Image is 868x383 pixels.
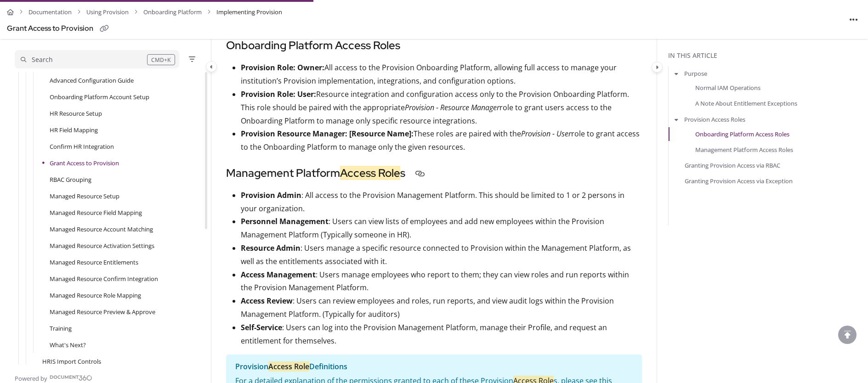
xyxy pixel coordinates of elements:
[413,167,427,181] button: Copy link to Management Platform Access Roles
[50,291,141,300] a: Managed Resource Role Mapping
[7,6,14,19] a: Home
[241,216,329,226] strong: Personnel Management
[684,69,707,78] a: Purpose
[241,268,642,295] p: : Users manage employees who report to them; they can view roles and run reports within the Provi...
[86,6,129,19] a: Using Provision
[241,190,301,200] strong: Provision Admin
[652,62,663,73] button: Category toggle
[235,360,633,373] p: Provision Definitions
[50,109,102,118] a: HR Resource Setup
[216,6,282,19] span: Implementing Provision
[50,76,134,85] a: Advanced Configuration Guide
[50,241,154,250] a: Managed Resource Activation Settings
[838,326,857,344] div: scroll to top
[695,145,793,154] a: Management Platform Access Roles
[226,165,642,181] h3: Management Platform s
[241,61,642,88] p: All access to the Provision Onboarding Platform, allowing full access to manage your institution’...
[241,127,642,154] p: These roles are paired with the role to grant access to the Onboarding Platform to manage only th...
[15,50,179,68] button: Search
[241,294,642,321] p: : Users can review employees and roles, run reports, and view audit logs within the Provision Man...
[15,374,47,383] span: Powered by
[685,161,780,170] a: Granting Provision Access via RBAC
[50,208,142,217] a: Managed Resource Field Mapping
[340,166,400,180] mark: Access Role
[685,176,793,186] a: Granting Provision Access via Exception
[695,83,760,92] a: Normal IAM Operations
[241,215,642,242] p: : Users can view lists of employees and add new employees within the Provision Management Platfor...
[187,54,198,65] button: Filter
[521,129,571,139] em: Provision - User
[28,6,72,19] a: Documentation
[50,340,86,349] a: What's Next?
[241,296,293,306] strong: Access Review
[226,37,642,54] h3: Onboarding Platform Access Roles
[50,125,98,135] a: HR Field Mapping
[695,99,797,108] a: A Note About Entitlement Exceptions
[147,54,175,65] div: CMD+K
[241,189,642,215] p: : All access to the Provision Management Platform. This should be limited to 1 or 2 persons in yo...
[684,115,745,124] a: Provision Access Roles
[241,322,282,332] strong: Self-Service
[50,158,119,168] a: Grant Access to Provision
[50,191,119,201] a: Managed Resource Setup
[50,225,153,234] a: Managed Resource Account Matching
[241,243,301,253] strong: Resource Admin
[50,324,72,333] a: Training
[206,61,217,72] button: Category toggle
[241,62,324,73] strong: Provision Role: Owner:
[97,22,112,36] button: Copy link of
[50,258,138,267] a: Managed Resource Entitlements
[668,51,864,61] div: In this article
[268,361,309,372] mark: Access Role
[32,55,53,65] div: Search
[50,92,149,101] a: Onboarding Platform Account Setup
[42,357,101,366] a: HRIS Import Controls
[50,375,92,381] img: Document360
[672,68,681,79] button: arrow
[241,89,316,99] strong: Provision Role: User:
[50,142,114,151] a: Confirm HR Integration
[50,175,91,184] a: RBAC Grouping
[241,88,642,127] p: Resource integration and configuration access only to the Provision Onboarding Platform. This rol...
[143,6,202,19] a: Onboarding Platform
[241,242,642,268] p: : Users manage a specific resource connected to Provision within the Management Platform, as well...
[846,12,861,27] button: Article more options
[241,129,414,139] strong: Provision Resource Manager: [Resource Name]:
[50,307,155,316] a: Managed Resource Preview & Approve
[695,129,789,138] a: Onboarding Platform Access Roles
[15,372,92,383] a: Powered by Document360 - opens in a new tab
[241,321,642,348] p: : Users can log into the Provision Management Platform, manage their Profile, and request an enti...
[241,270,316,280] strong: Access Management
[7,22,93,35] div: Grant Access to Provision
[50,274,158,283] a: Managed Resource Confirm Integration
[672,114,681,124] button: arrow
[405,102,499,113] em: Provision - Resource Manager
